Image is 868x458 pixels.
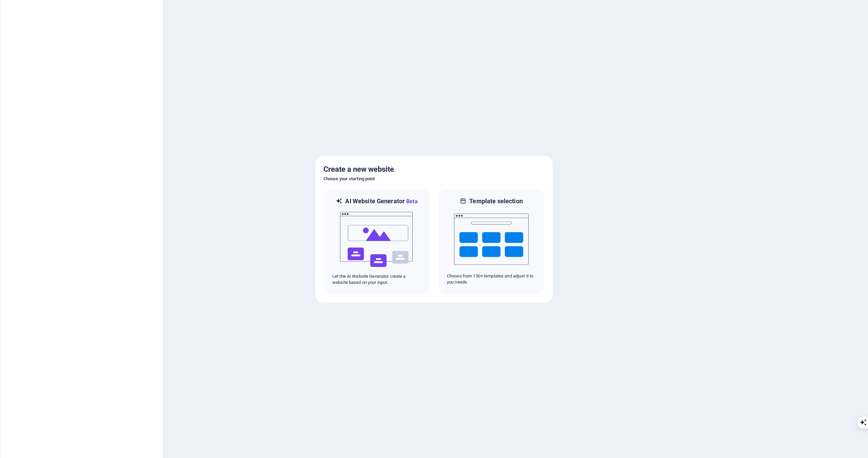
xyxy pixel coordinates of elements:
h6: AI Website Generator [345,197,417,206]
h6: Template selection [469,197,522,205]
span: Beta [405,198,418,205]
p: Let the AI Website Generator create a website based on your input. [332,273,421,286]
div: AI Website GeneratorBetaaiLet the AI Website Generator create a website based on your input. [323,188,430,294]
p: Choose from 150+ templates and adjust it to you needs. [447,273,536,285]
h5: Create a new website [323,164,545,175]
div: Template selectionChoose from 150+ templates and adjust it to you needs. [438,188,545,294]
img: ai [339,206,414,273]
h6: Choose your starting point [323,175,545,183]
